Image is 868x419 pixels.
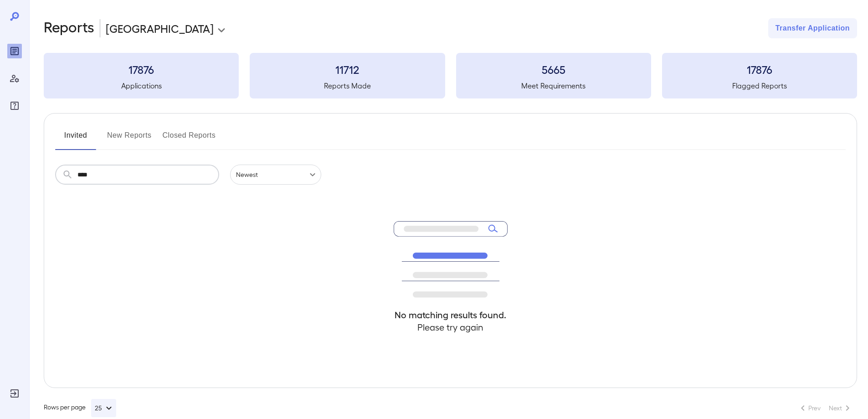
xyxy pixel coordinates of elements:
p: [GEOGRAPHIC_DATA] [106,21,214,36]
div: Log Out [7,386,22,401]
button: New Reports [107,128,152,150]
h2: Reports [44,18,94,38]
button: Invited [55,128,96,150]
h3: 11712 [250,62,445,77]
h3: 5665 [456,62,651,77]
summary: 17876Applications11712Reports Made5665Meet Requirements17876Flagged Reports [44,53,857,98]
div: Rows per page [44,399,116,417]
h3: 17876 [44,62,239,77]
h4: No matching results found. [394,309,508,321]
button: Closed Reports [163,128,216,150]
div: Manage Users [7,71,22,86]
div: Reports [7,44,22,58]
button: 25 [91,399,116,417]
h5: Flagged Reports [662,80,857,91]
div: Newest [230,165,321,185]
h5: Applications [44,80,239,91]
div: FAQ [7,98,22,113]
h4: Please try again [394,321,508,333]
nav: pagination navigation [793,401,857,415]
button: Transfer Application [768,18,857,38]
h5: Meet Requirements [456,80,651,91]
h5: Reports Made [250,80,445,91]
h3: 17876 [662,62,857,77]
